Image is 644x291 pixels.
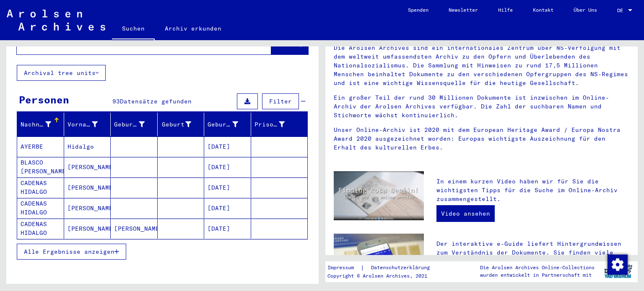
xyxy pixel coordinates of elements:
mat-cell: [DATE] [204,219,251,239]
div: Geburtsname [114,118,157,131]
button: Archival tree units [17,65,106,81]
mat-cell: [PERSON_NAME] [64,219,111,239]
img: Zustimmung ändern [608,255,628,275]
p: Der interaktive e-Guide liefert Hintergrundwissen zum Verständnis der Dokumente. Sie finden viele... [436,239,629,283]
div: Nachname [21,118,64,131]
span: Datensätze gefunden [120,98,192,105]
mat-cell: Hidalgo [64,136,111,157]
p: Die Arolsen Archives Online-Collections [480,264,595,271]
mat-header-cell: Geburtsname [111,113,158,136]
a: Archiv erkunden [155,18,231,39]
mat-cell: [DATE] [204,178,251,198]
div: Vorname [68,120,98,129]
mat-cell: [PERSON_NAME] [64,198,111,218]
p: Ein großer Teil der rund 30 Millionen Dokumente ist inzwischen im Online-Archiv der Arolsen Archi... [334,93,629,120]
a: Suchen [112,18,155,40]
div: Geburtsdatum [208,120,238,129]
div: Geburtsname [114,120,145,129]
img: yv_logo.png [602,261,634,282]
button: Alle Ergebnisse anzeigen [17,244,126,260]
mat-cell: [PERSON_NAME] [111,219,158,239]
mat-cell: BLASCO [PERSON_NAME] [17,157,64,177]
p: Unser Online-Archiv ist 2020 mit dem European Heritage Award / Europa Nostra Award 2020 ausgezeic... [334,126,629,152]
mat-header-cell: Prisoner # [251,113,308,136]
span: DE [617,8,626,13]
img: video.jpg [334,171,424,220]
mat-cell: AYERBE [17,136,64,157]
span: Alle Ergebnisse anzeigen [24,248,114,255]
div: Geburtsdatum [208,118,251,131]
mat-cell: [PERSON_NAME] [64,178,111,198]
div: Nachname [21,120,51,129]
p: wurden entwickelt in Partnerschaft mit [480,271,595,279]
mat-header-cell: Geburtsdatum [204,113,251,136]
div: Prisoner # [254,120,285,129]
mat-header-cell: Vorname [64,113,111,136]
mat-cell: [DATE] [204,136,251,157]
span: 93 [112,98,120,105]
div: Prisoner # [254,118,298,131]
mat-cell: CADENAS HIDALGO [17,178,64,198]
p: Die Arolsen Archives sind ein internationales Zentrum über NS-Verfolgung mit dem weltweit umfasse... [334,44,629,88]
button: Filter [262,93,299,109]
div: Personen [19,92,69,107]
div: Geburt‏ [161,118,204,131]
mat-cell: [DATE] [204,157,251,177]
mat-cell: CADENAS HIDALGO [17,219,64,239]
mat-header-cell: Nachname [17,113,64,136]
img: Arolsen_neg.svg [7,10,105,31]
span: Filter [269,98,292,105]
div: Geburt‏ [161,120,192,129]
mat-cell: [PERSON_NAME] [64,157,111,177]
a: Video ansehen [436,205,495,222]
mat-cell: [DATE] [204,198,251,218]
a: Impressum [327,263,361,272]
a: Datenschutzerklärung [364,263,440,272]
mat-header-cell: Geburt‏ [158,113,205,136]
p: Copyright © Arolsen Archives, 2021 [327,272,440,280]
p: In einem kurzen Video haben wir für Sie die wichtigsten Tipps für die Suche im Online-Archiv zusa... [436,177,629,203]
div: | [327,263,440,272]
div: Vorname [68,118,111,131]
mat-cell: CADENAS HIDALGO [17,198,64,218]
